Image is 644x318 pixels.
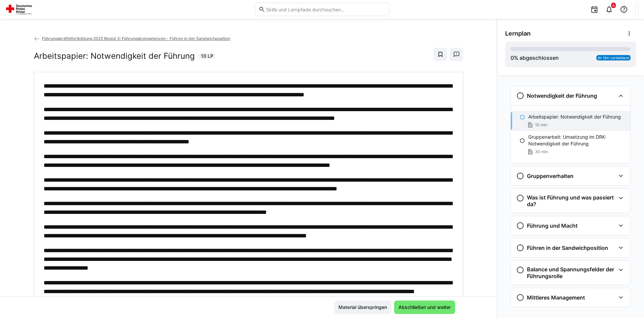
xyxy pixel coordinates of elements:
[527,194,615,208] h3: Was ist Führung und was passiert da?
[598,56,629,60] span: 8h 18m verbleibend
[527,173,574,179] h3: Gruppenverhalten
[535,149,548,154] span: 30 min
[42,36,230,41] span: Führungskräftefortbildung 2025 Modul 3: Führungskompetenzen - Führen in der Sandwichposition
[34,36,230,41] a: Führungskräftefortbildung 2025 Modul 3: Führungskompetenzen - Führen in der Sandwichposition
[528,134,625,147] p: Gruppenarbeit: Umsetzung im DRK: Notwendigkeit der Führung
[527,266,615,279] h3: Balance und Spannungsfelder der Führungsrolle
[334,301,391,314] button: Material überspringen
[527,92,597,99] h3: Notwendigkeit der Führung
[527,244,608,251] h3: Führen in der Sandwichposition
[511,54,559,62] div: % abgeschlossen
[201,53,213,59] span: 10 LP
[394,301,455,314] button: Abschließen und weiter
[511,54,514,61] span: 0
[528,113,621,120] p: Arbeitspapier: Notwendigkeit der Führung
[34,51,195,61] h2: Arbeitspapier: Notwendigkeit der Führung
[505,30,531,37] span: Lernplan
[527,294,585,301] h3: Mittleres Management
[535,122,547,128] span: 10 min
[397,304,452,311] span: Abschließen und weiter
[612,3,614,7] span: 8
[527,222,578,229] h3: Führung und Macht
[265,6,385,12] input: Skills und Lernpfade durchsuchen…
[337,304,388,311] span: Material überspringen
